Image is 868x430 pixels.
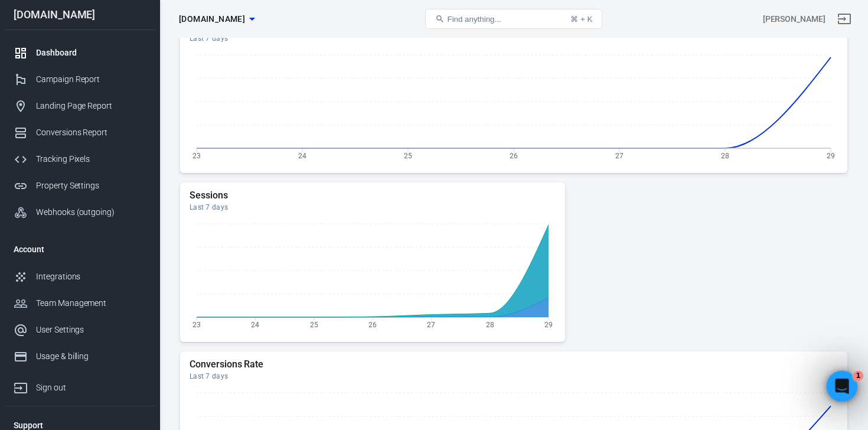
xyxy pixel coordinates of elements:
[36,47,146,59] div: Dashboard
[827,151,835,159] tspan: 29
[404,151,412,159] tspan: 25
[544,320,553,328] tspan: 29
[4,146,155,172] a: Tracking Pixels
[36,271,146,283] div: Integrations
[190,359,838,370] h5: Conversions Rate
[4,235,155,263] li: Account
[36,100,146,112] div: Landing Page Report
[179,12,245,27] span: taniatheherbalist.com
[4,199,155,226] a: Webhooks (outgoing)
[427,320,435,328] tspan: 27
[425,9,602,29] button: Find anything...⌘ + K
[36,126,146,139] div: Conversions Report
[4,172,155,199] a: Property Settings
[4,40,155,66] a: Dashboard
[190,203,556,212] div: Last 7 days
[4,290,155,317] a: Team Management
[190,34,838,43] div: Last 7 days
[4,370,155,401] a: Sign out
[190,190,556,201] h5: Sessions
[4,66,155,93] a: Campaign Report
[36,73,146,86] div: Campaign Report
[36,350,146,363] div: Usage & billing
[4,93,155,119] a: Landing Page Report
[310,320,318,328] tspan: 25
[190,372,838,381] div: Last 7 days
[36,324,146,336] div: User Settings
[368,320,377,328] tspan: 26
[36,297,146,310] div: Team Management
[192,320,201,328] tspan: 23
[853,371,864,382] span: 1
[4,263,155,290] a: Integrations
[570,15,592,24] div: ⌘ + K
[447,15,501,24] span: Find anything...
[510,151,518,159] tspan: 26
[36,180,146,192] div: Property Settings
[4,119,155,146] a: Conversions Report
[4,317,155,343] a: User Settings
[827,371,858,402] iframe: Intercom live chat
[192,151,201,159] tspan: 23
[251,320,259,328] tspan: 24
[4,9,155,20] div: [DOMAIN_NAME]
[615,151,624,159] tspan: 27
[486,320,494,328] tspan: 28
[298,151,306,159] tspan: 24
[830,5,859,33] a: Sign out
[36,382,146,394] div: Sign out
[36,153,146,165] div: Tracking Pixels
[174,8,259,30] button: [DOMAIN_NAME]
[763,13,825,25] div: Account id: C21CTY1k
[721,151,729,159] tspan: 28
[36,206,146,219] div: Webhooks (outgoing)
[4,343,155,370] a: Usage & billing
